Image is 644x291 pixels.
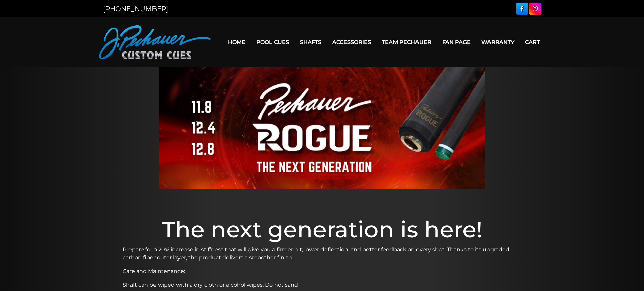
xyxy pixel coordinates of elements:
[251,34,294,51] a: Pool Cues
[99,25,211,59] img: Pechauer Custom Cues
[294,34,327,51] a: Shafts
[327,34,377,51] a: Accessories
[123,246,522,262] p: Prepare for a 20% increase in stiffness that will give you a firmer hit, lower deflection, and be...
[103,5,168,13] a: [PHONE_NUMBER]
[377,34,437,51] a: Team Pechauer
[476,34,520,51] a: Warranty
[222,34,251,51] a: Home
[437,34,476,51] a: Fan Page
[123,267,522,275] p: Care and Maintenance:
[123,281,522,289] p: Shaft can be wiped with a dry cloth or alcohol wipes. Do not sand.
[520,34,545,51] a: Cart
[123,216,522,243] h1: The next generation is here!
